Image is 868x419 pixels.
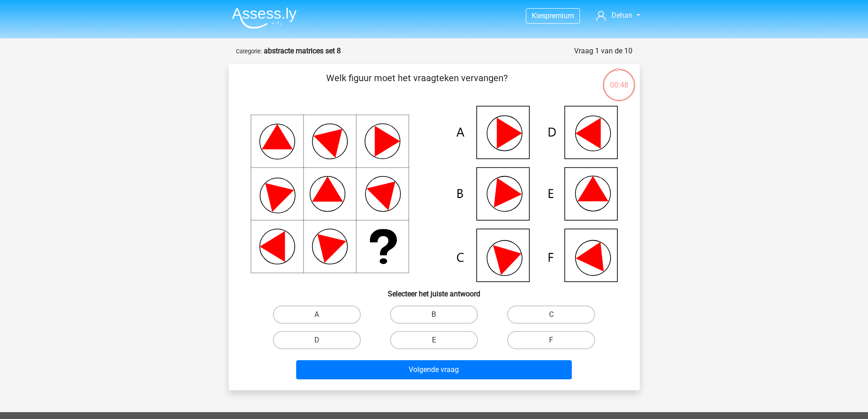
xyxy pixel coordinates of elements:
span: premium [545,11,574,20]
img: Assessly [232,7,297,29]
span: Dehan [611,11,632,20]
strong: abstracte matrices set 8 [264,47,341,55]
button: Volgende vraag [296,360,572,379]
label: F [507,331,595,349]
div: Vraag 1 van de 10 [574,46,632,57]
label: B [390,305,478,324]
a: Dehan [592,10,643,21]
p: Welk figuur moet het vraagteken vervangen? [243,71,591,98]
label: C [507,305,595,324]
label: A [273,305,361,324]
h6: Selecteer het juiste antwoord [243,282,625,298]
span: Kies [532,11,545,20]
a: Kiespremium [526,10,580,22]
label: E [390,331,478,349]
label: D [273,331,361,349]
small: Categorie: [236,48,262,55]
div: 00:48 [602,68,636,91]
